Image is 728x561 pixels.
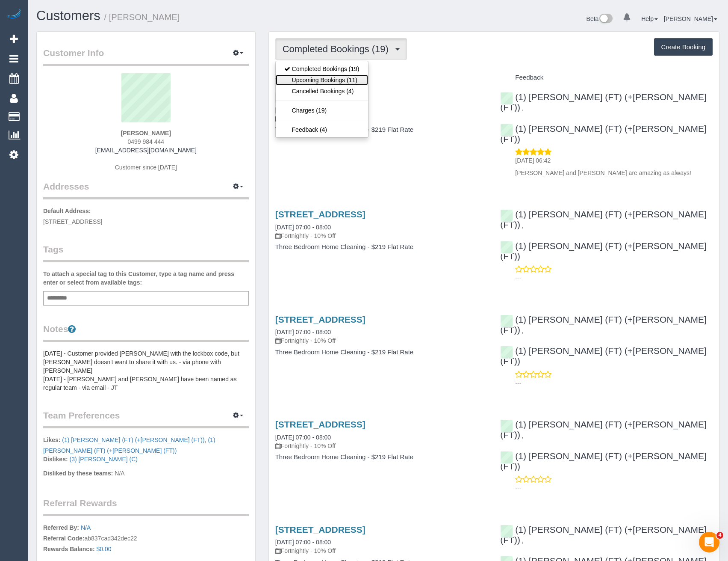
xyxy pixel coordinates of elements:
a: [STREET_ADDRESS] [275,419,365,429]
pre: [DATE] - Customer provided [PERSON_NAME] with the lockbox code, but [PERSON_NAME] doesn't want to... [43,349,249,392]
a: $0.00 [97,546,112,552]
legend: Team Preferences [43,409,249,428]
label: Dislikes: [43,455,68,463]
h4: Three Bedroom Home Cleaning - $219 Flat Rate [275,349,488,356]
p: ab837cad342dec22 [43,523,249,555]
a: (1) [PERSON_NAME] (FT) (+[PERSON_NAME] (FT)) [62,436,204,443]
p: [DATE] 06:42 [515,156,713,165]
span: , [62,436,206,443]
label: To attach a special tag to this Customer, type a tag name and press enter or select from availabl... [43,270,249,287]
p: --- [515,273,713,282]
a: Upcoming Bookings (11) [276,74,368,86]
p: Fortnightly - 10% Off [275,114,488,123]
a: Feedback (4) [276,124,368,135]
img: Automaid Logo [5,9,22,21]
a: Completed Bookings (19) [276,63,368,74]
button: Completed Bookings (19) [275,38,407,60]
a: N/A [81,524,91,531]
span: , [522,105,524,112]
p: Fortnightly - 10% Off [275,336,488,345]
a: [PERSON_NAME] [664,15,717,22]
a: [STREET_ADDRESS] [275,315,365,324]
label: Referral Code: [43,534,84,543]
p: [PERSON_NAME] and [PERSON_NAME] are amazing as always! [515,169,713,177]
a: (1) [PERSON_NAME] (FT) (+[PERSON_NAME] (FT)) [500,315,706,335]
h4: Service [275,74,488,81]
a: Help [641,15,658,22]
span: , [522,327,524,334]
p: --- [515,484,713,492]
a: Charges (19) [276,105,368,116]
a: [STREET_ADDRESS] [275,525,365,534]
span: 0499 984 444 [128,138,165,145]
a: (1) [PERSON_NAME] (FT) (+[PERSON_NAME] (FT)) [43,436,215,454]
h4: Three Bedroom Home Cleaning - $219 Flat Rate [275,126,488,134]
a: [DATE] 07:00 - 08:00 [275,224,331,231]
p: Fortnightly - 10% Off [275,442,488,450]
h4: Feedback [500,74,713,81]
span: Customer since [DATE] [115,164,177,171]
legend: Notes [43,323,249,342]
a: [DATE] 07:00 - 08:00 [275,539,331,546]
label: Referred By: [43,523,79,532]
strong: [PERSON_NAME] [121,130,171,137]
p: Fortnightly - 10% Off [275,232,488,240]
label: Disliked by these teams: [43,469,113,478]
span: Completed Bookings (19) [283,44,393,54]
label: Rewards Balance: [43,545,95,553]
a: (1) [PERSON_NAME] (FT) (+[PERSON_NAME] (FT)) [500,419,706,439]
span: N/A [115,470,124,477]
a: (3) [PERSON_NAME] (C) [69,456,137,463]
iframe: Intercom live chat [699,532,719,552]
a: Customers [36,8,100,23]
label: Default Address: [43,207,91,215]
a: [DATE] 07:00 - 08:00 [275,329,331,335]
a: (1) [PERSON_NAME] (FT) (+[PERSON_NAME] (FT)) [500,346,706,366]
legend: Referral Rewards [43,497,249,516]
a: [STREET_ADDRESS] [275,209,365,219]
p: Fortnightly - 10% Off [275,546,488,555]
label: Likes: [43,436,60,444]
a: Cancelled Bookings (4) [276,86,368,97]
h4: Three Bedroom Home Cleaning - $219 Flat Rate [275,243,488,251]
a: (1) [PERSON_NAME] (FT) (+[PERSON_NAME] (FT)) [500,525,706,545]
a: (1) [PERSON_NAME] (FT) (+[PERSON_NAME] (FT)) [500,451,706,471]
a: [EMAIL_ADDRESS][DOMAIN_NAME] [95,147,197,154]
span: [STREET_ADDRESS] [43,218,102,225]
h4: Three Bedroom Home Cleaning - $219 Flat Rate [275,454,488,461]
a: (1) [PERSON_NAME] (FT) (+[PERSON_NAME] (FT)) [500,209,706,229]
a: (1) [PERSON_NAME] (FT) (+[PERSON_NAME] (FT)) [500,124,706,144]
p: --- [515,379,713,387]
span: 4 [716,532,723,539]
img: New interface [598,14,613,25]
span: , [522,537,524,544]
span: , [522,222,524,229]
span: , [522,432,524,439]
legend: Tags [43,243,249,262]
a: Beta [587,15,613,22]
legend: Customer Info [43,47,249,66]
a: [DATE] 07:00 - 08:00 [275,434,331,441]
small: / [PERSON_NAME] [104,12,180,22]
button: Create Booking [654,38,713,56]
a: (1) [PERSON_NAME] (FT) (+[PERSON_NAME] (FT)) [500,92,706,112]
a: (1) [PERSON_NAME] (FT) (+[PERSON_NAME] (FT)) [500,241,706,261]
